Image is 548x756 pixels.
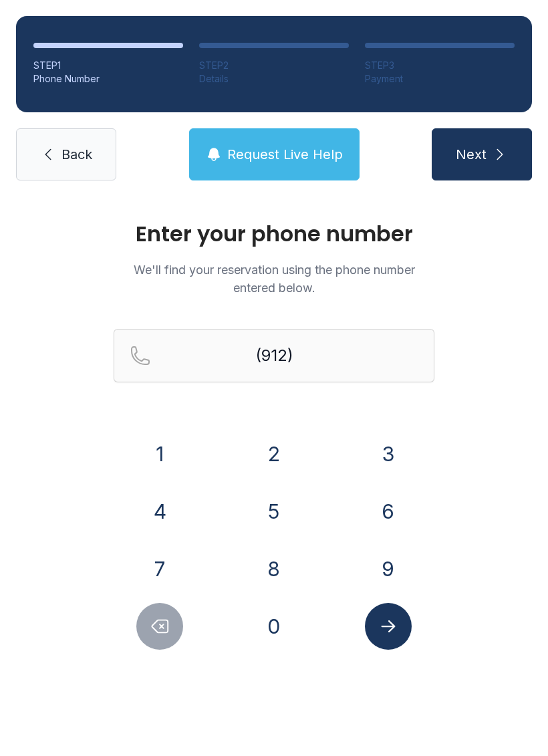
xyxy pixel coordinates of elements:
span: Request Live Help [227,145,343,164]
button: Delete number [136,603,183,650]
button: 9 [365,545,412,592]
div: STEP 2 [199,59,349,72]
button: 8 [251,545,297,592]
div: Details [199,72,349,86]
button: 6 [365,488,412,535]
button: Submit lookup form [365,603,412,650]
div: Phone Number [33,72,183,86]
p: We'll find your reservation using the phone number entered below. [114,261,434,297]
button: 5 [251,488,297,535]
button: 3 [365,430,412,477]
button: 1 [136,430,183,477]
div: STEP 1 [33,59,183,72]
button: 4 [136,488,183,535]
button: 2 [251,430,297,477]
input: Reservation phone number [114,329,434,382]
button: 7 [136,545,183,592]
span: Next [456,145,487,164]
div: STEP 3 [365,59,515,72]
h1: Enter your phone number [114,223,434,245]
div: Payment [365,72,515,86]
span: Back [61,145,92,164]
button: 0 [251,603,297,650]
